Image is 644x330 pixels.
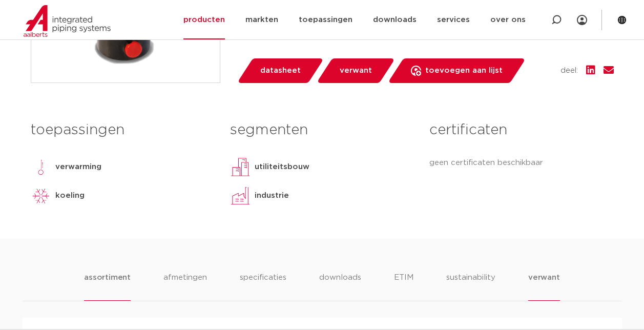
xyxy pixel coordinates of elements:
img: industrie [230,185,251,206]
li: afmetingen [163,272,207,301]
li: specificaties [240,272,286,301]
p: utiliteitsbouw [255,161,309,173]
li: downloads [319,272,361,301]
img: utiliteitsbouw [230,157,251,177]
img: verwarming [31,157,51,177]
p: koeling [55,190,85,202]
li: ETIM [394,272,413,301]
li: verwant [528,272,560,301]
h3: segmenten [230,120,414,140]
span: datasheet [260,63,301,79]
li: assortiment [84,272,131,301]
span: toevoegen aan lijst [425,63,503,79]
span: deel: [560,65,578,77]
span: verwant [340,63,372,79]
h3: toepassingen [31,120,215,140]
a: datasheet [237,58,324,83]
p: verwarming [55,161,101,173]
li: sustainability [446,272,495,301]
p: geen certificaten beschikbaar [429,157,613,169]
a: verwant [316,58,395,83]
h3: certificaten [429,120,613,140]
p: industrie [255,190,289,202]
img: koeling [31,185,51,206]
